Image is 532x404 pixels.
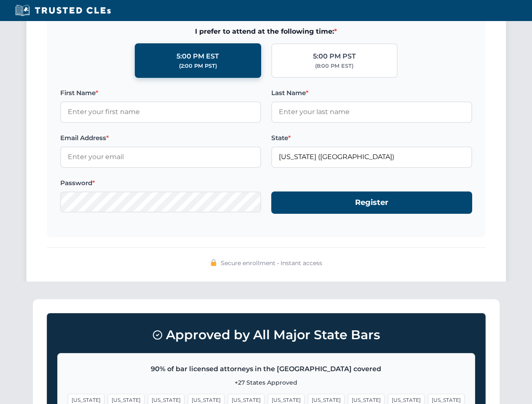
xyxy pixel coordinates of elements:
[271,88,472,98] label: Last Name
[271,191,472,214] button: Register
[60,146,261,167] input: Enter your email
[60,26,472,37] span: I prefer to attend at the following time:
[68,378,465,387] p: +27 States Approved
[179,62,217,70] div: (2:00 PM PST)
[176,51,219,62] div: 5:00 PM EST
[60,133,261,143] label: Email Address
[13,4,113,17] img: Trusted CLEs
[68,364,465,375] p: 90% of bar licensed attorneys in the [GEOGRAPHIC_DATA] covered
[60,88,261,98] label: First Name
[221,258,322,268] span: Secure enrollment • Instant access
[271,146,472,167] input: Florida (FL)
[271,101,472,122] input: Enter your last name
[271,133,472,143] label: State
[315,62,353,70] div: (8:00 PM EST)
[313,51,356,62] div: 5:00 PM PST
[57,324,475,346] h3: Approved by All Major State Bars
[60,101,261,122] input: Enter your first name
[60,178,261,188] label: Password
[210,259,217,266] img: 🔒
